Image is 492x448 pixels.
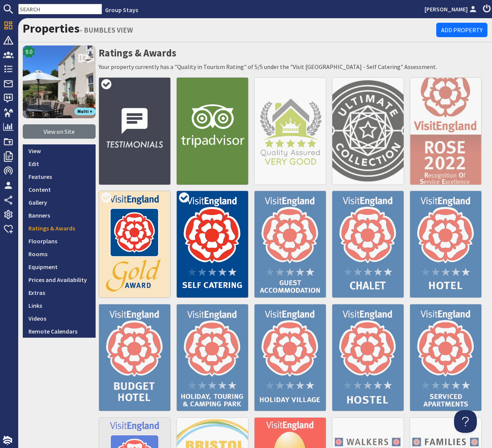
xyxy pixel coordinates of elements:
img: badge.original.png [410,304,482,411]
a: Remote Calendars [23,325,96,338]
a: Equipment [23,260,96,273]
a: Edit [23,157,96,170]
a: [PERSON_NAME] [424,5,478,14]
img: badge.original.png [254,77,326,185]
a: Content [23,183,96,196]
img: badge.original.png [176,304,248,411]
small: - BUMBLES VIEW [80,25,133,34]
a: Ratings & Awards [23,222,96,235]
a: View on Site [23,124,96,139]
a: View [23,144,96,157]
img: badge.original.png [254,191,326,298]
img: TripAdvisor [176,77,248,185]
a: Links [23,299,96,312]
a: Floorplans [23,235,96,247]
img: UltimateCollection-01_K.original.png [332,77,404,185]
a: Videos [23,312,96,325]
a: Properties [23,21,80,36]
span: 9.0 [25,47,33,56]
iframe: Toggle Customer Support [454,410,477,433]
img: badge.original.png [410,191,482,298]
a: Banners [23,209,96,222]
input: SEARCH [18,4,102,14]
img: badge.original.png [176,191,248,298]
img: BUMBLES VIEW's icon [23,45,96,118]
a: BUMBLES VIEW's icon9.0Multi + [23,45,96,118]
span: Multi + [74,108,96,115]
img: badge.original.png [332,191,404,298]
p: Your property currently has a "Quality in Tourism Rating" of 5/5 under the "Visit [GEOGRAPHIC_DAT... [99,62,487,71]
img: 2022_VisitEngland_ROSE_Award_%281%29.original.jpg [410,77,482,185]
img: badge.original.png [332,304,404,411]
a: Add Property [436,23,487,37]
a: Rooms [23,247,96,260]
a: Extras [23,286,96,299]
img: badge.original.png [99,191,171,298]
img: staytech_i_w-64f4e8e9ee0a9c174fd5317b4b171b261742d2d393467e5bdba4413f4f884c10.svg [3,436,12,445]
a: Features [23,170,96,183]
img: badge.original.png [99,304,171,411]
h2: Ratings & Awards [99,45,487,61]
img: badge.original.png [254,304,326,411]
a: Gallery [23,196,96,209]
a: Prices and Availability [23,273,96,286]
a: Group Stays [105,6,138,14]
img: Testimonials [99,77,171,185]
